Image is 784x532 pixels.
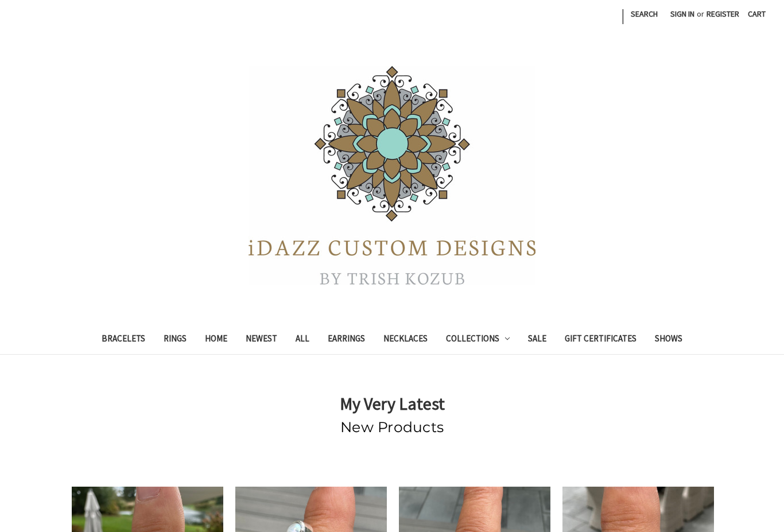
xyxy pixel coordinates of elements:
li: | [620,5,624,26]
h2: New Products [72,417,712,438]
a: Collections [437,326,519,354]
span: Cart [748,9,766,19]
a: Newest [236,326,286,354]
a: Rings [154,326,196,354]
a: Necklaces [374,326,437,354]
span: or [696,8,705,20]
strong: My Very Latest [340,393,445,414]
a: Sale [519,326,556,354]
a: Shows [646,326,692,354]
a: Bracelets [92,326,154,354]
a: Earrings [319,326,374,354]
a: All [286,326,319,354]
a: Home [196,326,236,354]
a: Gift Certificates [556,326,646,354]
img: iDazz Custom Designs [249,66,535,285]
